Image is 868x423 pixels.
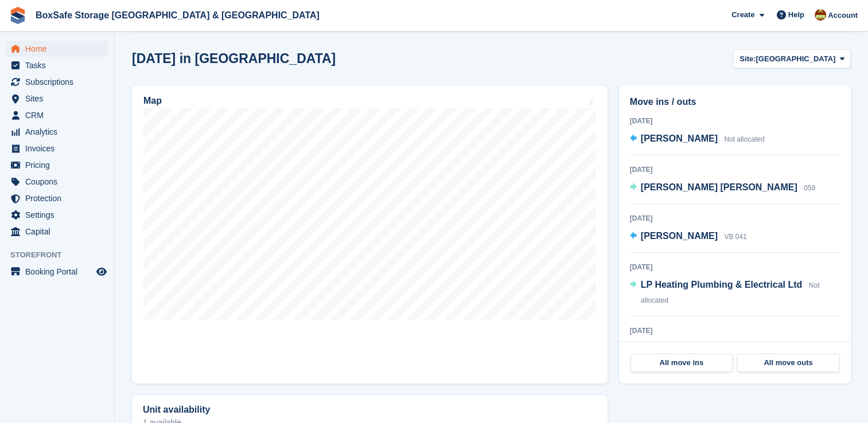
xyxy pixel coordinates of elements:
div: [DATE] [630,164,840,175]
span: Subscriptions [25,74,94,90]
span: Analytics [25,124,94,140]
a: [PERSON_NAME] [PERSON_NAME] 059 [630,181,815,195]
a: BoxSafe Storage [GEOGRAPHIC_DATA] & [GEOGRAPHIC_DATA] [31,6,324,25]
a: All move ins [630,354,733,372]
a: [PERSON_NAME] VB 041 [630,229,747,244]
a: menu [6,41,108,57]
span: Account [828,10,858,21]
span: Coupons [25,174,94,190]
h2: Unit availability [143,405,210,415]
h2: Map [143,96,162,106]
a: menu [6,207,108,223]
span: Not allocated [641,281,820,304]
a: Map [132,85,608,383]
img: Kim [815,9,826,21]
a: menu [6,174,108,190]
a: All move outs [737,354,839,372]
a: menu [6,264,108,280]
a: menu [6,157,108,173]
span: [PERSON_NAME] [641,134,718,143]
span: Settings [25,207,94,223]
span: Help [788,9,804,21]
span: CRM [25,107,94,123]
a: menu [6,91,108,107]
h2: [DATE] in [GEOGRAPHIC_DATA] [132,51,336,66]
a: menu [6,57,108,73]
span: VB 041 [724,233,746,241]
span: Sites [25,91,94,107]
div: [DATE] [630,326,840,336]
span: Site: [739,53,756,65]
div: [DATE] [630,262,840,272]
div: [DATE] [630,213,840,224]
a: menu [6,124,108,140]
span: [PERSON_NAME] [PERSON_NAME] [641,182,797,192]
span: Protection [25,190,94,206]
span: [PERSON_NAME] [641,231,718,241]
span: Storefront [10,249,114,261]
h2: Move ins / outs [630,95,840,109]
a: Preview store [95,265,108,279]
a: LP Heating Plumbing & Electrical Ltd Not allocated [630,278,840,308]
span: Tasks [25,57,94,73]
span: [GEOGRAPHIC_DATA] [756,53,835,65]
span: Home [25,41,94,57]
span: Not allocated [724,135,764,143]
div: [DATE] [630,116,840,126]
a: menu [6,140,108,156]
span: Invoices [25,140,94,156]
a: menu [6,107,108,123]
span: Pricing [25,157,94,173]
img: stora-icon-8386f47178a22dfd0bd8f6a31ec36ba5ce8667c1dd55bd0f319d3a0aa187defe.svg [9,7,26,24]
a: menu [6,74,108,90]
span: LP Heating Plumbing & Electrical Ltd [641,280,803,289]
button: Site: [GEOGRAPHIC_DATA] [733,49,851,68]
span: 059 [804,184,815,192]
span: Capital [25,224,94,240]
a: menu [6,224,108,240]
span: Booking Portal [25,264,94,280]
a: [PERSON_NAME] Not allocated [630,132,765,147]
a: menu [6,190,108,206]
span: Create [731,9,754,21]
